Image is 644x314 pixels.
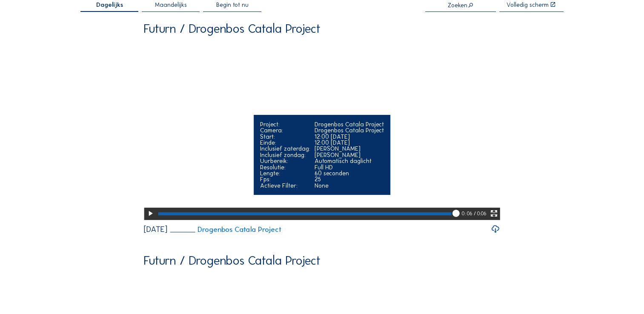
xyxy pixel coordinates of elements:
video: Your browser does not support the video tag. [144,41,500,219]
div: Futurn / Drogenbos Catala Project [144,255,321,267]
div: 0: 06 [462,208,474,220]
div: Volledig scherm [507,2,549,8]
div: Fps: [260,176,310,182]
div: / 0:06 [474,208,487,220]
div: Automatisch daglicht [315,158,384,164]
div: Drogenbos Catala Project [315,121,384,127]
div: Lengte: [260,170,310,176]
div: [PERSON_NAME] [315,152,384,158]
span: Dagelijks [96,2,123,8]
div: Project: [260,121,310,127]
div: 12:00 [DATE] [315,140,384,146]
div: [DATE] [144,226,167,234]
div: 60 seconden [315,170,384,176]
div: Actieve Filter: [260,183,310,188]
span: Maandelijks [155,2,187,8]
div: Einde: [260,140,310,146]
div: Camera: [260,127,310,133]
div: Drogenbos Catala Project [315,127,384,133]
div: Full HD [315,164,384,170]
div: Start: [260,134,310,140]
div: Resolutie: [260,164,310,170]
div: Inclusief zaterdag: [260,146,310,151]
div: Uurbereik: [260,158,310,164]
div: 25 [315,176,384,182]
a: Drogenbos Catala Project [170,226,281,233]
div: 12:00 [DATE] [315,134,384,140]
span: Begin tot nu [216,2,249,8]
div: Futurn / Drogenbos Catala Project [144,23,321,35]
div: None [315,183,384,188]
div: [PERSON_NAME] [315,146,384,151]
div: Inclusief zondag: [260,152,310,158]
